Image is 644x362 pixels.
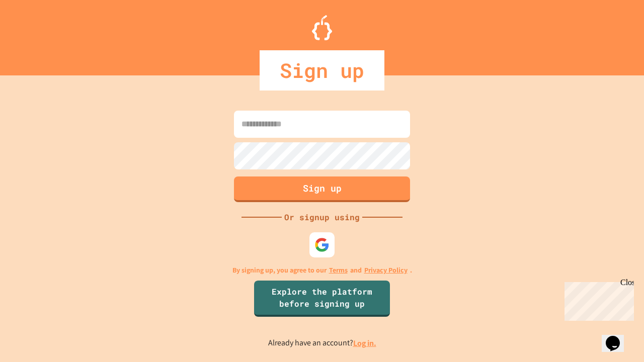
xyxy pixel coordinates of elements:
[364,265,408,276] a: Privacy Policy
[260,50,384,90] div: Sign up
[282,211,362,223] div: Or signup using
[268,337,376,349] p: Already have an account?
[329,265,348,276] a: Terms
[254,281,390,317] a: Explore the platform before signing up
[602,322,634,352] iframe: chat widget
[312,15,332,40] img: Logo.svg
[4,4,69,64] div: Chat with us now!Close
[232,265,412,276] p: By signing up, you agree to our and .
[560,278,634,321] iframe: chat widget
[314,237,330,252] img: google-icon.svg
[234,176,410,202] button: Sign up
[353,338,376,348] a: Log in.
